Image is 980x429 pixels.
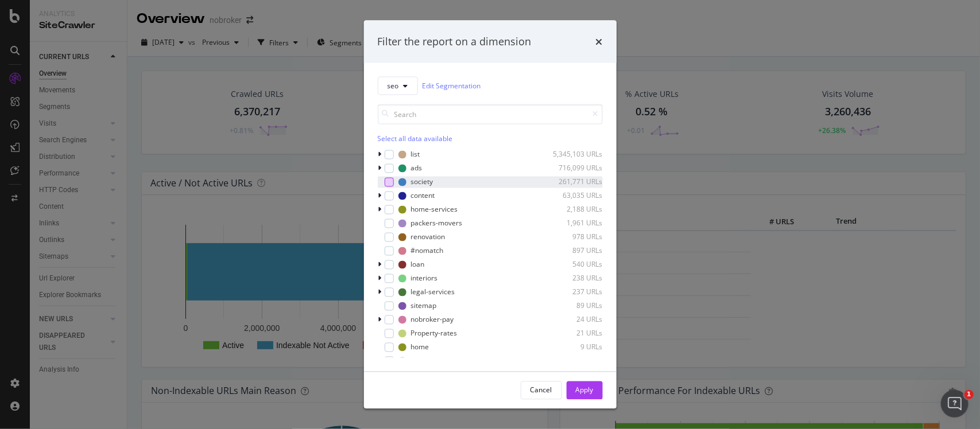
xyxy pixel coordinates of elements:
[547,232,603,242] div: 978 URLs
[411,342,429,352] div: home
[547,177,603,187] div: 261,771 URLs
[411,205,458,214] div: home-services
[364,21,617,409] div: modal
[411,150,420,159] div: list
[411,246,444,256] div: #nomatch
[547,356,603,366] div: 8 URLs
[411,260,425,270] div: loan
[411,163,423,173] div: ads
[567,381,603,399] button: Apply
[411,191,435,201] div: content
[411,301,437,311] div: sitemap
[378,34,532,49] div: Filter the report on a dimension
[378,104,603,124] input: Search
[547,274,603,283] div: 238 URLs
[378,76,418,95] button: seo
[411,274,438,283] div: interiors
[547,219,603,228] div: 1,961 URLs
[964,390,974,399] span: 1
[941,390,969,418] iframe: Intercom live chat
[411,329,458,338] div: Property-rates
[547,260,603,270] div: 540 URLs
[547,329,603,338] div: 21 URLs
[547,150,603,159] div: 5,345,103 URLs
[547,301,603,311] div: 89 URLs
[378,133,603,143] div: Select all data available
[576,385,594,395] div: Apply
[423,80,481,92] a: Edit Segmentation
[388,81,399,91] span: seo
[530,385,552,395] div: Cancel
[547,246,603,256] div: 897 URLs
[547,163,603,173] div: 716,099 URLs
[547,205,603,214] div: 2,188 URLs
[547,342,603,352] div: 9 URLs
[411,219,463,228] div: packers-movers
[521,381,562,399] button: Cancel
[411,232,446,242] div: renovation
[411,315,454,325] div: nobroker-pay
[547,287,603,297] div: 237 URLs
[411,177,433,187] div: society
[596,34,603,49] div: times
[411,287,455,297] div: legal-services
[547,315,603,325] div: 24 URLs
[547,191,603,201] div: 63,035 URLs
[411,356,457,366] div: Non-canonical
